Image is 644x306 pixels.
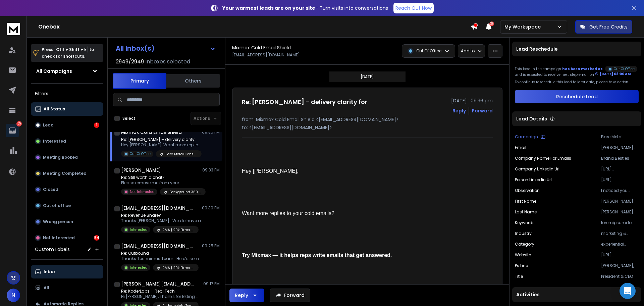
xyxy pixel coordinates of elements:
[31,215,103,228] button: Wrong person
[121,289,202,294] p: Re: KoderLabs + Real Tech
[235,292,248,299] div: Reply
[31,265,103,278] button: Inbox
[36,68,72,74] h1: All Campaigns
[222,5,315,11] strong: Your warmest leads are on your site
[515,252,531,258] p: Website
[31,167,103,180] button: Meeting Completed
[504,23,543,30] p: My Workspace
[130,189,155,194] p: Not Interested
[229,289,264,302] button: Reply
[601,242,639,247] p: experiential marketing companies
[44,106,65,112] p: All Status
[130,265,148,270] p: Interested
[31,231,103,245] button: Not Interested54
[16,121,22,126] p: 55
[31,151,103,164] button: Meeting Booked
[42,46,94,60] p: Press to check for shortcuts.
[122,116,136,121] label: Select
[516,46,558,52] p: Lead Reschedule
[601,166,639,172] p: [URL][DOMAIN_NAME]
[270,289,310,302] button: Forward
[601,231,639,236] p: marketing & advertising
[55,46,88,53] span: Ctrl + Shift + k
[121,213,201,218] p: Re: Revenue Share?
[35,246,70,253] h3: Custom Labels
[43,171,87,176] p: Meeting Completed
[515,263,528,268] p: Ps Line
[121,180,202,186] p: Please remove me from your
[6,124,19,137] a: 55
[38,23,471,31] h1: Onebox
[393,3,434,13] a: Reach Out Now
[43,219,73,224] p: Wrong person
[515,274,523,279] p: Title
[512,287,641,302] div: Activities
[7,289,20,302] button: N
[43,235,75,241] p: Not Interested
[515,156,571,161] p: Company Name for Emails
[595,71,631,76] div: [DATE] 08:00 AM
[202,167,220,173] p: 09:33 PM
[575,20,632,34] button: Get Free Credits
[242,124,493,131] p: to: <[EMAIL_ADDRESS][DOMAIN_NAME]>
[515,231,532,236] p: Industry
[145,58,190,66] h3: Inboxes selected
[162,227,195,233] p: RMA | 29k Firms (General Team Info)
[121,243,195,249] h1: [EMAIL_ADDRESS][DOMAIN_NAME]
[601,274,639,279] p: President & CEO
[121,280,195,287] h1: [PERSON_NAME][EMAIL_ADDRESS][DOMAIN_NAME]
[31,199,103,212] button: Out of office
[232,44,291,51] h1: Mixmax Cold Email Shield
[601,156,639,161] p: Brand Besties
[31,281,103,295] button: All
[121,251,202,256] p: Re: Outbound
[562,66,603,71] span: has been marked as
[44,285,49,291] p: All
[601,188,639,193] p: I noticed you engage communities with memorable face-to-face brand experiences and vibrant teams.
[44,269,55,274] p: Inbox
[222,5,388,11] p: – Turn visits into conversations
[43,203,71,208] p: Out of office
[162,265,195,270] p: RMA | 29k Firms (General Team Info)
[515,64,639,77] div: This lead in the campaign and is expected to receive next step email on
[515,134,545,140] button: Campaign
[620,283,636,299] div: Open Intercom Messenger
[515,199,536,204] p: First Name
[601,209,639,215] p: [PERSON_NAME]
[31,183,103,196] button: Closed
[121,129,182,136] h1: Mixmax Cold Email Shield
[601,134,639,140] p: Bare Metal Consulting | 5.0k Web design-IT-Software
[361,74,374,80] p: [DATE]
[489,21,494,26] span: 25
[31,89,103,98] h3: Filters
[165,152,198,157] p: Bare Metal Consulting | 5.0k Web design-IT-Software
[130,151,151,156] p: Out Of Office
[110,42,221,55] button: All Inbox(s)
[516,115,547,122] p: Lead Details
[130,227,148,232] p: Interested
[601,252,639,258] p: [URL][DOMAIN_NAME]
[242,210,438,217] div: Want more replies to your cold emails?
[472,107,493,114] div: Forward
[242,168,438,175] div: Hey [PERSON_NAME],
[515,166,559,172] p: Company Linkedin Url
[614,66,635,71] p: Out Of Office
[515,80,639,85] p: To continue reschedule this lead to later date, please take action.
[601,220,639,225] p: loremipsumdo sitametc, adipi elitse, doeiusm, temporin, utlaboree doloremag, aliqu enimadmi, veni...
[461,48,475,54] p: Add to
[395,5,432,11] p: Reach Out Now
[116,58,144,66] span: 2949 / 2949
[515,220,535,225] p: Keywords
[121,167,161,173] h1: [PERSON_NAME]
[452,107,466,114] button: Reply
[515,177,552,183] p: Person Linkedin Url
[113,73,166,89] button: Primary
[242,116,493,123] p: from: Mixmax Cold Email Shield <[EMAIL_ADDRESS][DOMAIN_NAME]>
[416,48,441,54] p: Out Of Office
[601,145,639,150] p: [PERSON_NAME][EMAIL_ADDRESS][DOMAIN_NAME]
[515,188,540,193] p: Observation
[202,243,220,249] p: 09:25 PM
[601,263,639,268] p: [PERSON_NAME], would you be the best person to speak to about software project management and new...
[94,235,99,241] div: 54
